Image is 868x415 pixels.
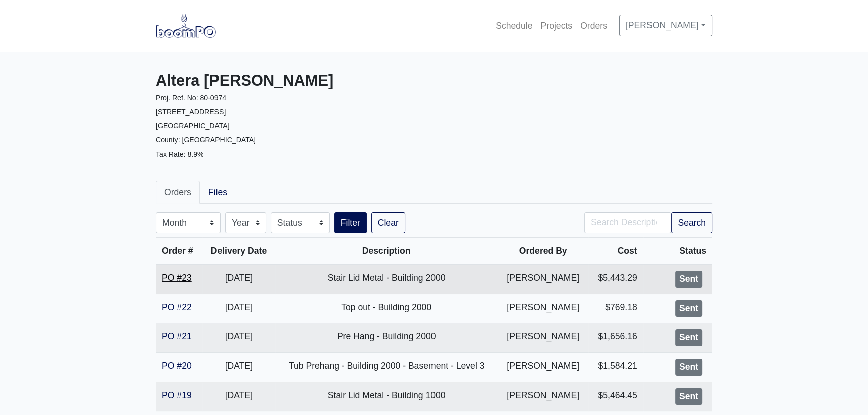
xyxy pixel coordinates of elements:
a: Projects [536,15,576,37]
td: Stair Lid Metal - Building 1000 [275,382,498,411]
th: Order # [156,238,202,265]
div: Sent [675,300,702,317]
th: Description [275,238,498,265]
a: Schedule [492,15,536,37]
div: Sent [675,271,702,288]
td: [DATE] [202,352,275,382]
a: [PERSON_NAME] [619,15,712,36]
a: PO #23 [162,273,192,283]
td: $769.18 [588,294,643,323]
td: [PERSON_NAME] [498,294,588,323]
td: $5,464.45 [588,382,643,411]
div: Sent [675,359,702,376]
td: $5,443.29 [588,264,643,294]
td: $1,656.16 [588,323,643,353]
th: Cost [588,238,643,265]
small: [GEOGRAPHIC_DATA] [156,122,230,130]
a: Files [200,181,236,204]
img: boomPO [156,14,216,37]
td: [PERSON_NAME] [498,382,588,411]
small: County: [GEOGRAPHIC_DATA] [156,136,256,144]
button: Filter [334,212,367,233]
small: [STREET_ADDRESS] [156,108,226,116]
td: [PERSON_NAME] [498,323,588,353]
small: Tax Rate: 8.9% [156,150,203,158]
th: Status [643,238,712,265]
a: PO #21 [162,331,192,341]
td: [DATE] [202,323,275,353]
input: Search [584,212,671,233]
a: Clear [371,212,405,233]
td: [DATE] [202,294,275,323]
a: PO #22 [162,302,192,312]
td: [DATE] [202,382,275,411]
td: [PERSON_NAME] [498,352,588,382]
td: [DATE] [202,264,275,294]
a: Orders [156,181,200,204]
a: PO #19 [162,390,192,400]
td: Top out - Building 2000 [275,294,498,323]
div: Sent [675,388,702,405]
a: Orders [576,15,611,37]
td: Tub Prehang - Building 2000 - Basement - Level 3 [275,352,498,382]
div: Sent [675,329,702,346]
h3: Altera [PERSON_NAME] [156,72,426,90]
td: $1,584.21 [588,352,643,382]
th: Ordered By [498,238,588,265]
td: Pre Hang - Building 2000 [275,323,498,353]
a: PO #20 [162,361,192,371]
td: Stair Lid Metal - Building 2000 [275,264,498,294]
td: [PERSON_NAME] [498,264,588,294]
th: Delivery Date [202,238,275,265]
button: Search [671,212,712,233]
small: Proj. Ref. No: 80-0974 [156,94,226,102]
